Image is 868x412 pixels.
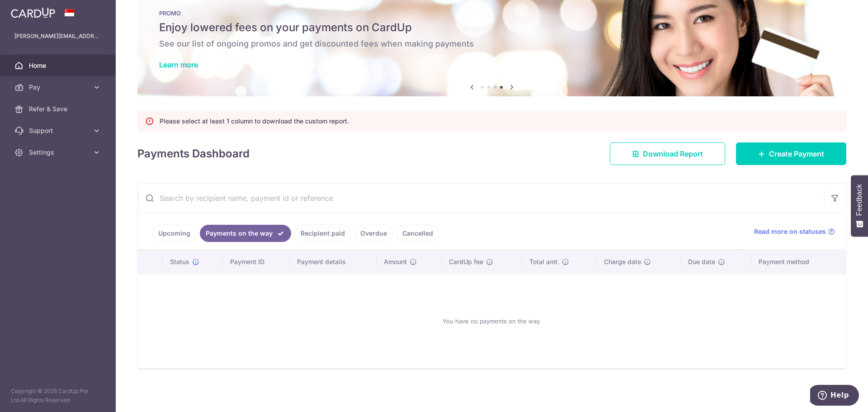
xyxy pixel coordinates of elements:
[295,225,351,242] a: Recipient paid
[688,257,715,266] span: Due date
[149,281,835,361] div: You have no payments on the way.
[751,250,846,274] th: Payment method
[736,142,846,165] a: Create Payment
[160,117,349,126] p: Please select at least 1 column to download the custom report.
[137,146,250,162] h4: Payments Dashboard
[200,225,291,242] a: Payments on the way
[159,9,825,17] p: PROMO
[754,227,835,236] a: Read more on statuses
[159,60,198,69] a: Learn more
[396,225,439,242] a: Cancelled
[529,257,559,266] span: Total amt.
[170,257,189,266] span: Status
[29,61,89,70] span: Home
[29,126,89,135] span: Support
[29,148,89,157] span: Settings
[754,227,826,236] span: Read more on statuses
[610,142,725,165] a: Download Report
[11,7,55,18] img: CardUp
[384,257,407,266] span: Amount
[855,184,863,216] span: Feedback
[29,83,89,92] span: Pay
[152,225,196,242] a: Upcoming
[810,385,859,407] iframe: Opens a widget where you can find more information
[449,257,483,266] span: CardUp fee
[159,20,825,35] h5: Enjoy lowered fees on your payments on CardUp
[138,184,824,213] input: Search by recipient name, payment id or reference
[223,250,290,274] th: Payment ID
[159,38,825,49] h6: See our list of ongoing promos and get discounted fees when making payments
[290,250,377,274] th: Payment details
[851,175,868,237] button: Feedback - Show survey
[354,225,393,242] a: Overdue
[643,148,703,159] span: Download Report
[769,148,824,159] span: Create Payment
[14,32,101,41] p: [PERSON_NAME][EMAIL_ADDRESS][DOMAIN_NAME]
[29,104,89,114] span: Refer & Save
[604,257,641,266] span: Charge date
